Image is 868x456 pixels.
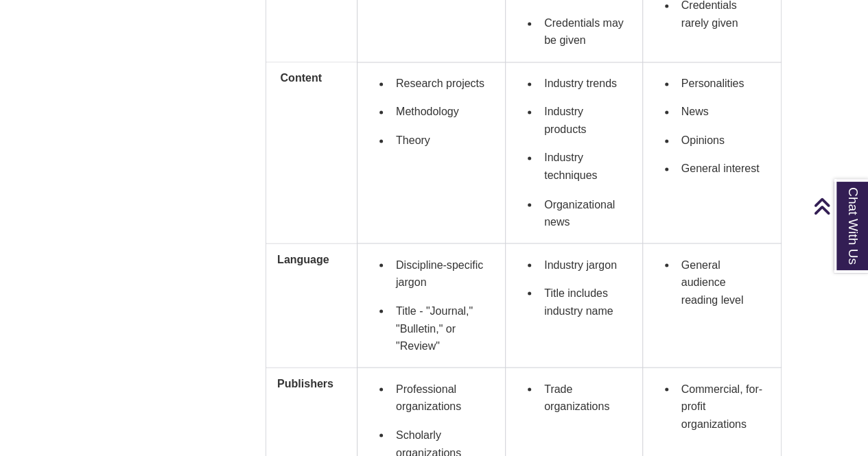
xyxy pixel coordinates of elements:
[390,296,494,360] li: Title - "Journal," "Bulletin," or "Review"
[539,374,631,420] li: Trade organizations
[539,190,631,236] li: Organizational news
[676,126,770,155] li: Opinions
[277,253,329,265] strong: Language
[277,377,333,389] strong: Publishers
[390,250,494,296] li: Discipline-specific jargon
[813,197,865,215] a: Back to Top
[539,97,631,143] li: Industry products
[676,374,770,438] li: Commercial, for-profit organizations
[676,97,770,126] li: News
[280,72,321,84] strong: Content
[676,154,770,183] li: General interest
[539,143,631,189] li: Industry techniques
[539,250,631,279] li: Industry jargon
[539,69,631,98] li: Industry trends
[390,374,494,420] li: Professional organizations
[390,126,494,155] li: Theory
[676,250,770,314] li: General audience reading level
[539,9,631,55] li: Credentials may be given
[539,278,631,324] li: Title includes industry name
[676,69,770,98] li: Personalities
[390,69,494,98] li: Research projects
[390,97,494,126] li: Methodology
